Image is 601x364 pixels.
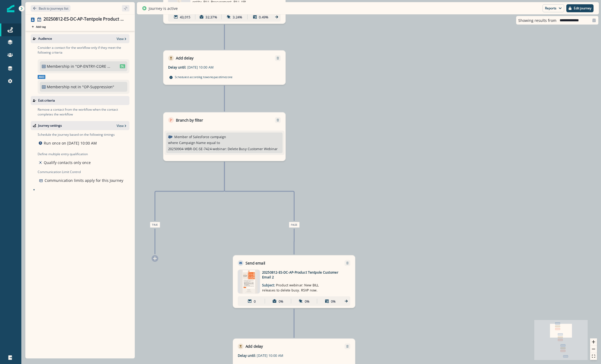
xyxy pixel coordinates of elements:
span: DL [120,64,125,68]
button: Reports [543,4,564,12]
p: Branch by filter [176,117,203,123]
p: Add delay [246,343,263,349]
p: Member of Salesforce campaign [174,134,226,139]
span: False [289,222,299,228]
p: Membership [47,84,70,90]
div: Branch by filterRemoveMember of Salesforce campaignwhereCampaign Nameequal to20250904-WBR-DC-SE-7... [163,112,286,161]
p: where [168,140,178,145]
p: Journey settings [38,123,62,128]
p: Send email [246,260,265,266]
img: email asset unavailable [240,270,258,293]
p: Add tag [36,25,46,28]
p: View [117,37,124,41]
g: Edge from 699b4250-411e-4610-bc3b-33c74f43298a to node-edge-label545a0502-7fc4-4094-a4e7-a52ae01a... [224,162,294,221]
p: Scheduled according to workspace timezone [175,75,232,79]
div: False [248,222,340,228]
g: Edge from 699b4250-411e-4610-bc3b-33c74f43298a to node-edge-label79915f1a-7b88-4524-a18b-3c6231c5... [155,162,224,221]
p: equal to [207,140,220,145]
p: Qualify contacts only once [44,160,91,165]
button: zoom in [590,338,597,346]
p: Exit criteria [38,98,55,103]
button: View [117,123,127,128]
p: 0 [254,299,256,304]
p: 32.37% [205,14,217,19]
button: sidebar collapse toggle [122,5,129,11]
button: Edit journey [566,4,594,12]
span: Product webinar: New BILL releases to delete busy. RSVP now. [262,283,319,292]
img: Inflection [7,5,14,12]
span: True [150,222,160,228]
p: 0% [279,299,283,304]
button: fit view [590,353,597,360]
p: Edit journey [574,6,591,10]
div: Add delayRemoveDelay until:[DATE] 10:00 AMScheduled according toworkspacetimezone [163,50,286,85]
p: 3.24% [233,14,242,19]
p: Showing results from [518,18,556,23]
p: Run once on [DATE] 10:00 AM [44,140,97,146]
p: 20250812-ES-DC-AP-Product Tentpole Customer Email 2 [262,270,338,280]
p: [DATE] 10:00 AM [257,353,316,358]
button: Go back [31,5,70,12]
p: not in [71,84,81,90]
p: 43,015 [180,14,190,19]
p: Define multiple entry qualification [38,152,92,157]
p: Schedule the journey based on the following timings [38,132,115,137]
p: [DATE] 10:00 AM [187,65,247,70]
p: 20250904-WBR-DC-SE-7424-webinar: Delete Busy Customer Webinar [168,146,278,151]
button: zoom out [590,346,597,353]
p: in [71,63,74,69]
p: Delay until: [238,353,257,358]
div: Send emailRemoveemail asset unavailable20250812-ES-DC-AP-Product Tentpole Customer Email 2Subject... [233,255,355,308]
p: Consider a contact for the workflow only if they meet the following criteria [38,45,129,55]
p: Communication Limit Control [38,170,129,174]
p: Subject: [262,280,322,293]
p: Delay until: [168,65,187,70]
p: Journey is active [149,6,178,11]
div: True [109,222,201,228]
p: Membership [47,63,70,69]
p: Back to journeys list [39,6,68,11]
p: Remove a contact from the workflow when the contact completes the workflow [38,107,129,117]
p: "OP-Suppression" [82,84,118,90]
button: Add tag [31,25,47,29]
p: Communication limits apply for this Journey [45,178,123,183]
p: 0.49% [259,14,268,19]
p: Campaign Name [179,140,206,145]
button: View [117,37,127,41]
p: View [117,123,124,128]
p: "OP-ENTRY-CORE LIST-Direct: AP Admins" [75,63,111,69]
span: And [38,75,45,79]
p: 0% [331,299,336,304]
p: 0% [305,299,310,304]
div: 20250812-ES-DC-AP-Tentpole Product Webinar [44,17,127,22]
p: Audience [38,36,52,41]
p: Add delay [176,55,193,61]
